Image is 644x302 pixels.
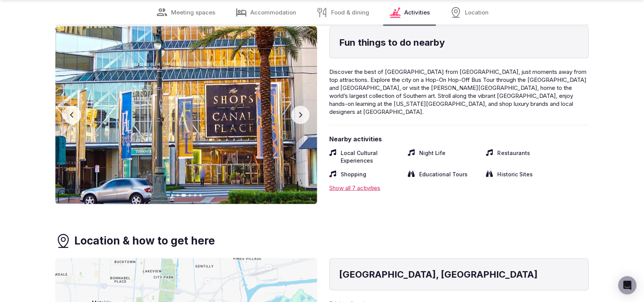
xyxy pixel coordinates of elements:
[497,171,532,178] span: Historic Sites
[329,135,589,143] span: Nearby activities
[176,194,179,197] button: Go to slide 2
[189,194,191,197] button: Go to slide 4
[181,194,186,197] button: Go to slide 3
[331,8,369,16] span: Food & dining
[329,68,586,115] span: Discover the best of [GEOGRAPHIC_DATA] from [GEOGRAPHIC_DATA], just moments away from top attract...
[465,8,489,16] span: Location
[341,171,366,178] span: Shopping
[339,268,579,281] h4: [GEOGRAPHIC_DATA], [GEOGRAPHIC_DATA]
[329,184,589,192] div: Show all 7 activities
[341,149,402,164] span: Local Cultural Experiences
[618,276,636,294] div: Open Intercom Messenger
[199,194,202,197] button: Go to slide 6
[194,194,196,197] button: Go to slide 5
[419,171,468,178] span: Educational Tours
[250,8,296,16] span: Accommodation
[171,194,173,197] button: Go to slide 1
[74,233,215,248] h3: Location & how to get here
[55,26,317,204] img: Gallery image 3
[404,8,430,16] span: Activities
[419,149,445,164] span: Night Life
[497,149,530,164] span: Restaurants
[171,8,215,16] span: Meeting spaces
[339,36,579,49] h4: Fun things to do nearby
